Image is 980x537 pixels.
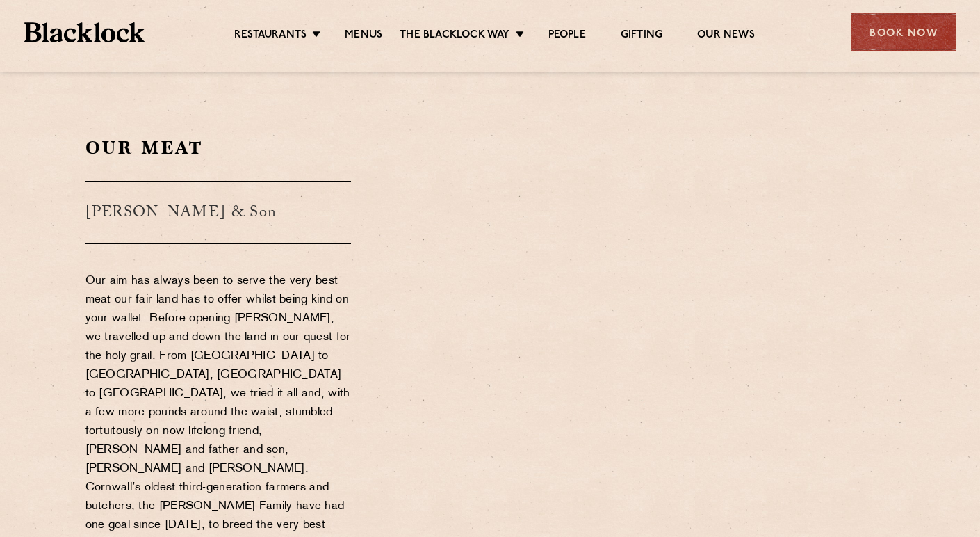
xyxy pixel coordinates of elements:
[621,29,662,44] a: Gifting
[851,13,956,51] div: Book Now
[548,29,586,44] a: People
[400,29,509,44] a: The Blacklock Way
[345,29,382,44] a: Menus
[24,22,145,42] img: BL_Textured_Logo-footer-cropped.svg
[85,181,352,244] h3: [PERSON_NAME] & Son
[697,29,755,44] a: Our News
[85,136,352,160] h2: Our Meat
[234,29,307,44] a: Restaurants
